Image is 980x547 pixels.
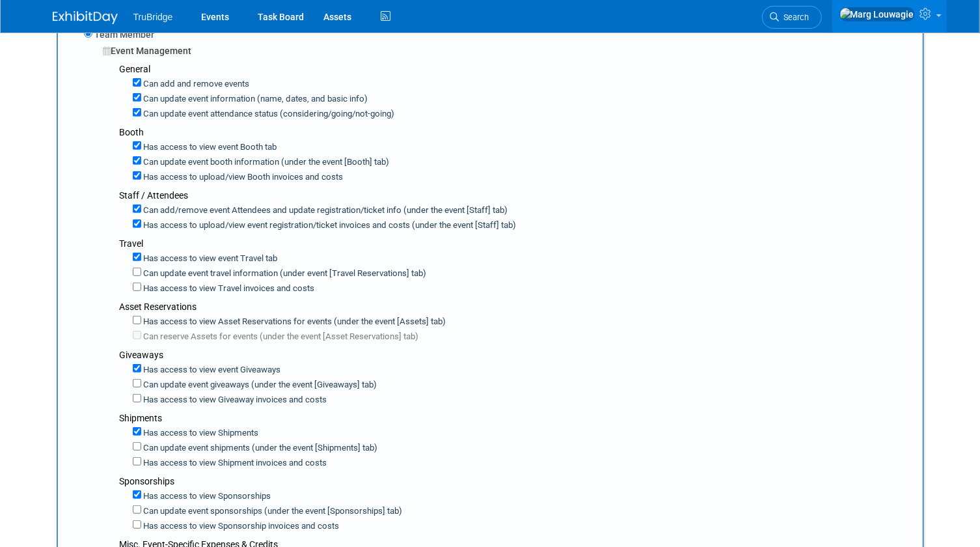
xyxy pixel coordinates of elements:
[141,316,446,328] label: Has access to view Asset Reservations for events (under the event [Assets] tab)
[120,189,913,202] div: Staff / Attendees
[141,457,327,470] label: Has access to view Shipment invoices and costs
[120,348,913,361] div: Giveaways
[141,427,259,440] label: Has access to view Shipments
[762,6,822,29] a: Search
[141,505,403,518] label: Can update event sponsorships (under the event [Sponsorships] tab)
[141,520,340,533] label: Has access to view Sponsorship invoices and costs
[141,171,344,184] label: Has access to upload/view Booth invoices and costs
[141,108,395,120] label: Can update event attendance status (considering/going/not-going)
[141,78,250,91] label: Can add and remove events
[92,28,155,41] label: Team Member
[120,300,913,313] div: Asset Reservations
[141,253,278,265] label: Has access to view event Travel tab
[141,219,517,232] label: Has access to upload/view event registration/ticket invoices and costs (under the event [Staff] tab)
[780,12,810,22] span: Search
[103,44,913,57] div: Event Management
[141,490,271,503] label: Has access to view Sponsorships
[120,412,913,425] div: Shipments
[141,394,327,406] label: Has access to view Giveaway invoices and costs
[839,7,915,21] img: Marg Louwagie
[141,204,508,217] label: Can add/remove event Attendees and update registration/ticket info (under the event [Staff] tab)
[141,379,377,391] label: Can update event giveaways (under the event [Giveaways] tab)
[53,11,118,24] img: ExhibitDay
[120,63,913,76] div: General
[141,156,390,169] label: Can update event booth information (under the event [Booth] tab)
[141,283,315,295] label: Has access to view Travel invoices and costs
[133,12,173,22] span: TruBridge
[141,141,277,154] label: Has access to view event Booth tab
[141,93,368,105] label: Can update event information (name, dates, and basic info)
[141,442,378,455] label: Can update event shipments (under the event [Shipments] tab)
[141,364,281,376] label: Has access to view event Giveaways
[120,126,913,139] div: Booth
[120,475,913,488] div: Sponsorships
[141,268,427,280] label: Can update event travel information (under event [Travel Reservations] tab)
[120,237,913,250] div: Travel
[141,331,419,343] label: Can reserve Assets for events (under the event [Asset Reservations] tab)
